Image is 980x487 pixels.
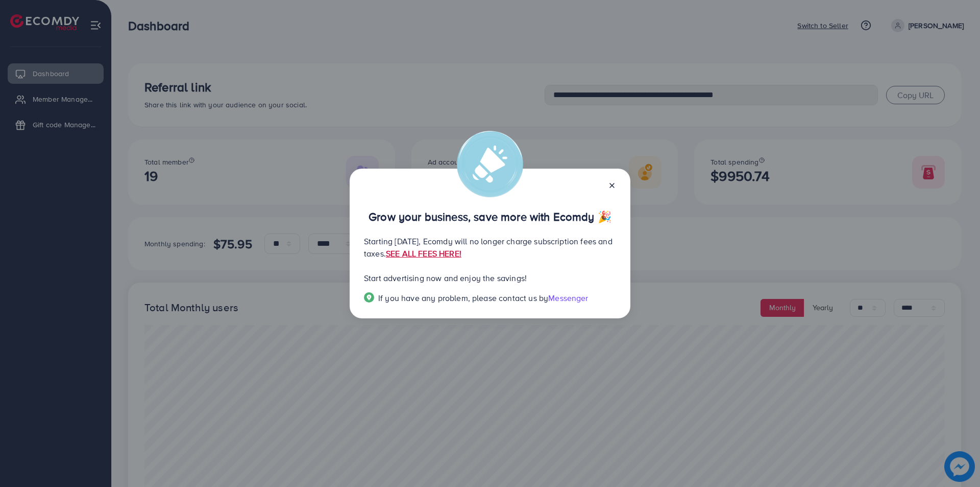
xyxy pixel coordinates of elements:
img: alert [457,131,523,197]
span: Messenger [548,292,588,304]
p: Start advertising now and enjoy the savings! [364,272,616,284]
a: SEE ALL FEES HERE! [386,248,461,259]
img: Popup guide [364,292,374,303]
p: Grow your business, save more with Ecomdy 🎉 [364,211,616,223]
p: Starting [DATE], Ecomdy will no longer charge subscription fees and taxes. [364,235,616,260]
span: If you have any problem, please contact us by [378,292,548,304]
